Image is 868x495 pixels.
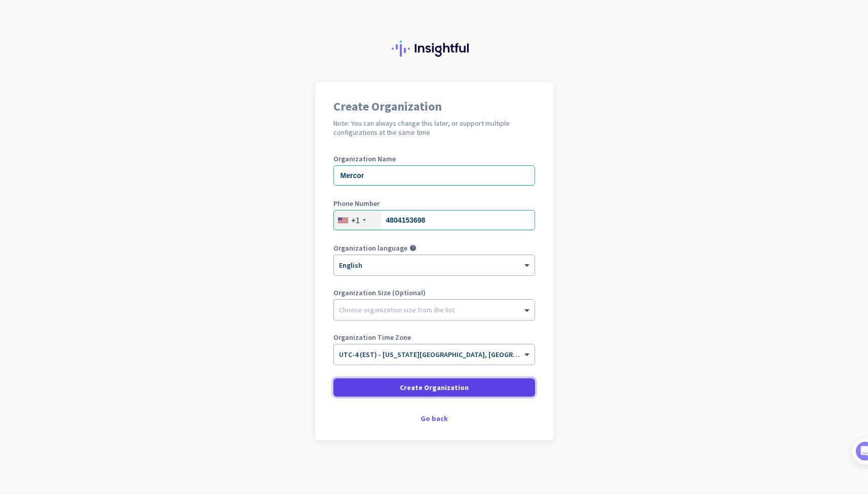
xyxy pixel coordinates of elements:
span: Create Organization [400,382,469,393]
label: Organization Size (Optional) [333,289,535,296]
label: Phone Number [333,200,535,207]
button: Create Organization [333,378,535,397]
label: Organization Name [333,155,535,162]
i: help [409,244,417,252]
label: Organization language [333,244,407,252]
label: Organization Time Zone [333,334,535,341]
h2: Note: You can always change this later, or support multiple configurations at the same time [333,119,535,137]
div: +1 [351,215,360,225]
input: What is the name of your organization? [333,165,535,186]
div: Go back [333,415,535,422]
h1: Create Organization [333,100,535,113]
input: 201-555-0123 [333,210,535,230]
img: Insightful [392,41,477,57]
